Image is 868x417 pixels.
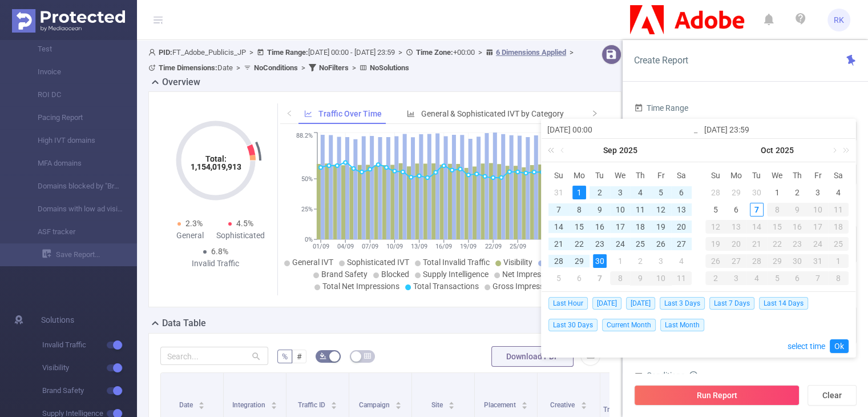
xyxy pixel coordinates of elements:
[709,297,754,310] span: Last 7 Days
[569,252,590,270] td: September 29, 2025
[654,203,668,216] div: 12
[216,230,267,242] div: Sophisticated
[726,167,746,184] th: Mon
[705,167,726,184] th: Sun
[503,258,532,267] span: Visibility
[787,184,808,201] td: October 2, 2025
[593,254,607,268] div: 30
[413,282,479,291] span: Total Transactions
[613,220,627,234] div: 17
[787,167,808,184] th: Thu
[572,237,586,251] div: 22
[337,243,353,250] tspan: 04/09
[593,186,607,199] div: 2
[610,235,631,252] td: September 24, 2025
[362,243,378,250] tspan: 07/09
[190,162,241,171] tspan: 1,154,019,913
[159,48,172,57] b: PID:
[318,109,382,118] span: Traffic Over Time
[23,83,123,106] a: ROI DC
[626,297,655,310] span: [DATE]
[23,129,123,152] a: High IVT domains
[321,270,368,279] span: Brand Safety
[759,297,808,310] span: Last 14 Days
[726,252,746,270] td: October 27, 2025
[491,346,574,367] button: Download PDF
[23,175,123,198] a: Domains blocked by "Brand protection"
[548,319,597,331] span: Last 30 Days
[610,170,631,181] span: We
[808,203,828,216] div: 10
[23,61,123,83] a: Invoice
[808,235,828,252] td: October 24, 2025
[593,203,607,216] div: 9
[610,167,631,184] th: Wed
[767,201,788,218] td: October 8, 2025
[547,123,693,137] input: Start date
[159,63,233,72] span: Date
[602,319,656,331] span: Current Month
[246,48,257,57] span: >
[767,203,788,216] div: 8
[746,201,767,218] td: October 7, 2025
[320,352,326,359] i: icon: bg-colors
[726,235,746,252] td: October 20, 2025
[828,220,849,234] div: 18
[671,271,692,285] div: 11
[593,237,607,251] div: 23
[548,167,569,184] th: Sun
[552,186,566,199] div: 31
[305,236,313,243] tspan: 0%
[296,133,313,140] tspan: 88.2%
[660,319,704,331] span: Last Month
[572,186,586,199] div: 1
[767,237,788,251] div: 22
[435,243,452,250] tspan: 16/09
[675,237,688,251] div: 27
[569,167,590,184] th: Mon
[496,48,566,57] u: 6 Dimensions Applied
[828,167,849,184] th: Sat
[750,203,764,216] div: 7
[671,218,692,235] td: September 20, 2025
[726,184,746,201] td: September 29, 2025
[726,237,746,251] div: 20
[651,170,671,181] span: Fr
[790,186,804,199] div: 2
[787,252,808,270] td: October 30, 2025
[552,237,566,251] div: 21
[726,270,746,287] td: November 3, 2025
[828,252,849,270] td: November 1, 2025
[651,184,671,201] td: September 5, 2025
[787,201,808,218] td: October 9, 2025
[675,203,688,216] div: 13
[364,352,371,359] i: icon: table
[610,271,631,285] div: 8
[828,201,849,218] td: October 11, 2025
[42,334,137,356] span: Invalid Traffic
[569,270,590,287] td: October 6, 2025
[23,38,123,61] a: Test
[630,270,651,287] td: October 9, 2025
[548,170,569,181] span: Su
[651,271,671,285] div: 10
[381,270,409,279] span: Blocked
[705,170,726,181] span: Su
[746,184,767,201] td: September 30, 2025
[165,230,216,242] div: General
[704,123,850,137] input: End date
[590,252,610,270] td: September 30, 2025
[774,139,795,162] a: 2025
[828,271,849,285] div: 8
[709,186,722,199] div: 28
[569,218,590,235] td: September 15, 2025
[767,218,788,235] td: October 15, 2025
[42,379,137,402] span: Brand Safety
[633,220,647,234] div: 18
[395,48,406,57] span: >
[162,316,206,330] h2: Data Table
[552,203,566,216] div: 7
[322,282,399,291] span: Total Net Impressions
[746,270,767,287] td: November 4, 2025
[770,186,784,199] div: 1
